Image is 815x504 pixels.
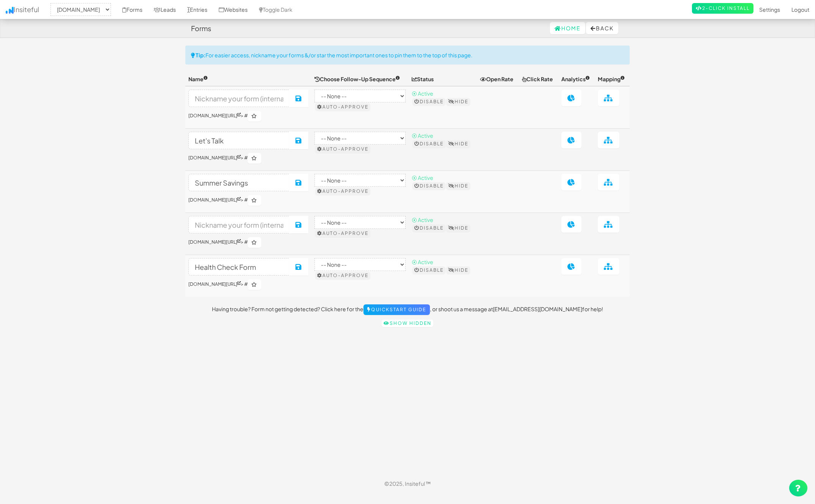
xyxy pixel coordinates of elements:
[412,216,433,223] span: ⦿ Active
[188,113,241,118] a: [DOMAIN_NAME][URL]
[315,230,370,237] button: Auto-approve
[412,224,445,232] button: Disable
[446,224,470,232] button: Hide
[598,76,625,82] span: Mapping
[412,182,445,190] button: Disable
[446,98,470,106] button: Hide
[188,76,208,82] span: Name
[363,304,430,315] a: Quickstart Guide
[692,3,753,14] a: 2-Click Install
[412,258,433,265] span: ⦿ Active
[188,197,241,203] a: [DOMAIN_NAME][URL]
[188,258,290,276] input: Nickname your form (internal use only)
[188,153,308,164] h6: > #
[188,132,290,149] input: Nickname your form (internal use only)
[586,22,618,34] button: Back
[412,98,445,106] button: Disable
[188,90,290,107] input: Nickname your form (internal use only)
[188,279,308,290] h6: > #
[446,140,470,148] button: Hide
[412,174,433,181] span: ⦿ Active
[315,272,370,279] button: Auto-approve
[409,72,477,86] th: Status
[196,52,205,58] strong: Tip:
[188,155,241,161] a: [DOMAIN_NAME][URL]
[188,239,241,245] a: [DOMAIN_NAME][URL]
[185,46,630,65] div: For easier access, nickname your forms &/or star the most important ones to pin them to the top o...
[550,22,585,34] a: Home
[412,90,433,97] span: ⦿ Active
[477,72,519,86] th: Open Rate
[412,132,433,139] span: ⦿ Active
[191,25,211,32] h4: Forms
[493,306,582,312] a: [EMAIL_ADDRESS][DOMAIN_NAME]
[314,76,400,82] span: Choose Follow-Up Sequence
[188,195,308,206] h6: > #
[382,320,433,327] a: Show hidden
[315,187,370,195] button: Auto-approve
[315,103,370,111] button: Auto-approve
[412,266,445,274] button: Disable
[561,76,590,82] span: Analytics
[188,281,241,287] a: [DOMAIN_NAME][URL]
[446,266,470,274] button: Hide
[412,140,445,148] button: Disable
[185,304,630,315] p: Having trouble? Form not getting detected? Click here for the , or shoot us a message at for help!
[6,7,14,14] img: icon.png
[188,174,290,191] input: Nickname your form (internal use only)
[188,216,290,233] input: Nickname your form (internal use only)
[315,145,370,153] button: Auto-approve
[446,182,470,190] button: Hide
[188,237,308,248] h6: > #
[519,72,558,86] th: Click Rate
[188,111,308,121] h6: > #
